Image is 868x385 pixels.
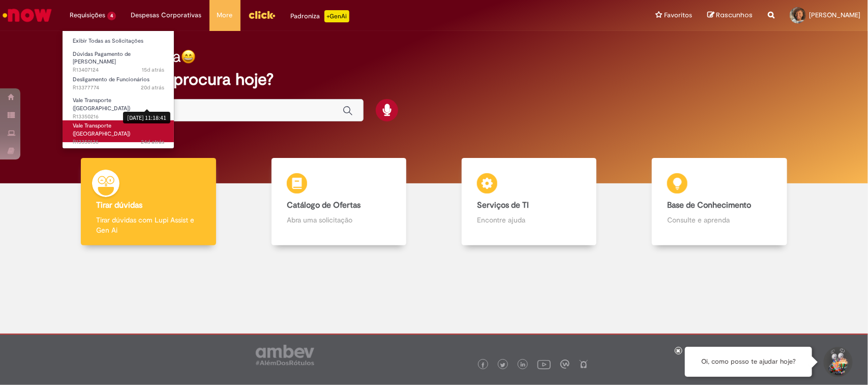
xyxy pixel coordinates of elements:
[62,30,174,149] ul: Requisições
[141,138,164,146] span: 24d atrás
[82,71,786,88] h2: O que você procura hoje?
[822,347,853,377] button: Iniciar Conversa de Suporte
[287,215,391,225] p: Abra uma solicitação
[217,10,233,20] span: More
[685,347,812,377] div: Oi, como posso te ajudar hoje?
[181,49,196,64] img: happy-face.png
[1,5,53,25] img: ServiceNow
[287,200,361,210] b: Catálogo de Ofertas
[560,360,570,369] img: logo_footer_workplace.png
[521,362,526,368] img: logo_footer_linkedin.png
[70,10,105,20] span: Requisições
[434,158,624,246] a: Serviços de TI Encontre ajuda
[107,12,116,20] span: 4
[537,358,551,371] img: logo_footer_youtube.png
[500,363,505,368] img: logo_footer_twitter.png
[477,215,581,225] p: Encontre ajuda
[73,97,130,112] span: Vale Transporte ([GEOGRAPHIC_DATA])
[256,345,314,365] img: logo_footer_ambev_rotulo_gray.png
[63,36,174,47] a: Exibir Todas as Solicitações
[716,10,753,20] span: Rascunhos
[248,7,276,22] img: click_logo_yellow_360x200.png
[63,120,174,142] a: Aberto R13350136 : Vale Transporte (VT)
[664,10,692,20] span: Favoritos
[142,66,164,74] time: 13/08/2025 08:22:24
[73,84,164,92] span: R13377774
[624,158,815,246] a: Base de Conhecimento Consulte e aprenda
[477,200,529,210] b: Serviços de TI
[131,10,202,20] span: Despesas Corporativas
[142,66,164,74] span: 15d atrás
[123,112,170,123] div: [DATE] 11:18:41
[96,200,142,210] b: Tirar dúvidas
[73,138,164,146] span: R13350136
[809,11,860,19] span: [PERSON_NAME]
[707,11,753,20] a: Rascunhos
[324,10,349,22] p: +GenAi
[53,158,244,246] a: Tirar dúvidas Tirar dúvidas com Lupi Assist e Gen Ai
[141,138,164,146] time: 04/08/2025 11:09:22
[73,113,164,121] span: R13350216
[63,95,174,117] a: Aberto R13350216 : Vale Transporte (VT)
[579,360,588,369] img: logo_footer_naosei.png
[73,50,131,66] span: Dúvidas Pagamento de [PERSON_NAME]
[291,10,349,22] div: Padroniza
[141,84,164,91] time: 08/08/2025 09:36:43
[481,363,486,368] img: logo_footer_facebook.png
[73,66,164,74] span: R13407124
[244,158,434,246] a: Catálogo de Ofertas Abra uma solicitação
[63,49,174,71] a: Aberto R13407124 : Dúvidas Pagamento de Salário
[141,84,164,91] span: 20d atrás
[667,215,771,225] p: Consulte e aprenda
[96,215,200,235] p: Tirar dúvidas com Lupi Assist e Gen Ai
[667,200,751,210] b: Base de Conhecimento
[63,74,174,93] a: Aberto R13377774 : Desligamento de Funcionários
[73,76,149,83] span: Desligamento de Funcionários
[73,122,130,138] span: Vale Transporte ([GEOGRAPHIC_DATA])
